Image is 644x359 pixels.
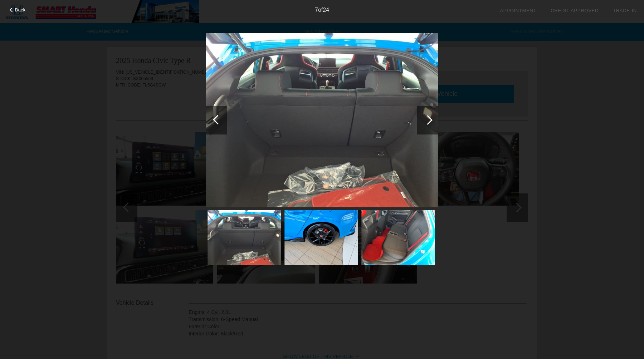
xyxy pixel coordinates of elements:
[315,7,318,13] span: 7
[551,8,599,13] a: Credit Approved
[361,210,435,265] img: New-2025-Honda-CivicTypeR-ID26669646446-aHR0cDovL2ltYWdlcy51bml0c2ludmVudG9yeS5jb20vdXBsb2Fkcy9wa...
[208,210,281,265] img: New-2025-Honda-CivicTypeR-ID26669646440-aHR0cDovL2ltYWdlcy51bml0c2ludmVudG9yeS5jb20vdXBsb2Fkcy9wa...
[284,210,358,265] img: New-2025-Honda-CivicTypeR-ID26669646443-aHR0cDovL2ltYWdlcy51bml0c2ludmVudG9yeS5jb20vdXBsb2Fkcy9wa...
[15,7,26,13] span: Back
[613,8,637,13] a: Trade-In
[323,7,329,13] span: 24
[500,8,536,13] a: Appointment
[206,33,438,207] img: New-2025-Honda-CivicTypeR-ID26669646440-aHR0cDovL2ltYWdlcy51bml0c2ludmVudG9yeS5jb20vdXBsb2Fkcy9wa...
